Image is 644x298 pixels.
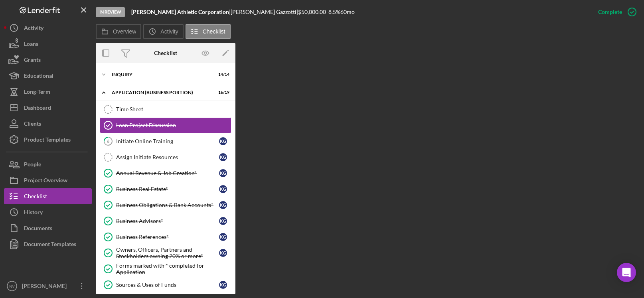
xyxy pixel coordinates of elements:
div: Checklist [154,50,177,56]
a: Sources & Uses of FundsKG [100,277,231,293]
div: Project Overview [24,172,67,190]
div: K G [219,233,227,241]
tspan: 6 [107,138,110,144]
div: Dashboard [24,100,51,118]
div: 8.5 % [328,9,340,15]
button: History [4,204,92,220]
div: Initiate Online Training [116,138,219,144]
div: Checklist [24,188,47,206]
div: Complete [598,4,622,20]
div: K G [219,153,227,161]
div: Grants [24,52,41,70]
button: Documents [4,220,92,236]
label: Overview [113,28,136,35]
button: Loans [4,36,92,52]
div: K G [219,185,227,193]
div: History [24,204,43,222]
label: Activity [160,28,178,35]
div: Forms marked with * completed for Application [116,262,231,275]
div: K G [219,217,227,225]
a: Time Sheet [100,101,231,117]
div: In Review [96,7,125,17]
button: Activity [143,24,183,39]
div: Business References* [116,234,219,240]
button: Long-Term [4,84,92,100]
a: Business Real Estate*KG [100,181,231,197]
button: Product Templates [4,132,92,148]
b: [PERSON_NAME] Athletic Corporation [131,8,229,15]
text: NV [9,284,15,288]
div: Owners, Officers, Partners and Stockholders owning 20% or more* [116,247,219,259]
button: Activity [4,20,92,36]
div: 16 / 19 [215,90,229,95]
button: Overview [96,24,141,39]
button: Grants [4,52,92,68]
a: Business Obligations & Bank Accounts*KG [100,197,231,213]
div: K G [219,281,227,289]
button: Dashboard [4,100,92,116]
div: Loan Project Discussion [116,122,231,128]
a: Assign Initiate ResourcesKG [100,149,231,165]
div: Documents [24,220,52,238]
button: Checklist [186,24,231,39]
div: K G [219,169,227,177]
div: Sources & Uses of Funds [116,282,219,288]
a: Forms marked with * completed for Application [100,261,231,277]
a: 6Initiate Online TrainingKG [100,133,231,149]
div: $50,000.00 [298,9,328,15]
div: Loans [24,36,38,54]
a: Owners, Officers, Partners and Stockholders owning 20% or more*KG [100,245,231,261]
div: Time Sheet [116,106,231,112]
a: Annual Revenue & Job Creation*KG [100,165,231,181]
div: [PERSON_NAME] [20,278,72,296]
button: Project Overview [4,172,92,188]
a: Loan Project Discussion [100,117,231,133]
label: Checklist [203,28,225,35]
a: Business Advisors*KG [100,213,231,229]
div: Open Intercom Messenger [617,263,636,282]
div: K G [219,137,227,145]
a: Business References*KG [100,229,231,245]
div: Business Real Estate* [116,186,219,192]
button: People [4,156,92,172]
div: Business Obligations & Bank Accounts* [116,202,219,208]
div: K G [219,249,227,257]
div: Product Templates [24,132,71,150]
div: 60 mo [340,9,355,15]
button: NV[PERSON_NAME] [4,278,92,294]
button: Checklist [4,188,92,204]
div: K G [219,201,227,209]
div: [PERSON_NAME] Gazzotti | [231,9,298,15]
div: 14 / 14 [215,72,229,77]
button: Document Templates [4,236,92,252]
div: Long-Term [24,84,50,102]
div: Assign Initiate Resources [116,154,219,160]
div: Educational [24,68,53,86]
div: Activity [24,20,43,38]
div: | [131,9,231,15]
div: Document Templates [24,236,76,254]
div: Business Advisors* [116,218,219,224]
div: Clients [24,116,41,134]
div: Annual Revenue & Job Creation* [116,170,219,176]
button: Complete [590,4,640,20]
button: Educational [4,68,92,84]
div: INQUIRY [112,72,209,77]
button: Clients [4,116,92,132]
div: APPLICATION (BUSINESS PORTION) [112,90,209,95]
div: People [24,156,41,174]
